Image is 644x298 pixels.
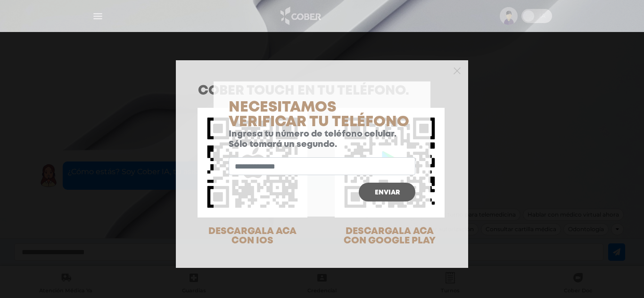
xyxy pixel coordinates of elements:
h1: COBER TOUCH en tu teléfono. [198,85,446,98]
span: DESCARGALA ACA CON GOOGLE PLAY [344,227,436,245]
button: Close [454,66,461,74]
button: Enviar [359,183,415,201]
span: Necesitamos verificar tu teléfono [229,101,409,129]
span: DESCARGALA ACA CON IOS [208,227,297,245]
img: qr-code [198,108,307,217]
span: Enviar [375,189,400,196]
p: Ingresa tu número de teléfono celular. Sólo tomará un segundo. [229,129,415,150]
